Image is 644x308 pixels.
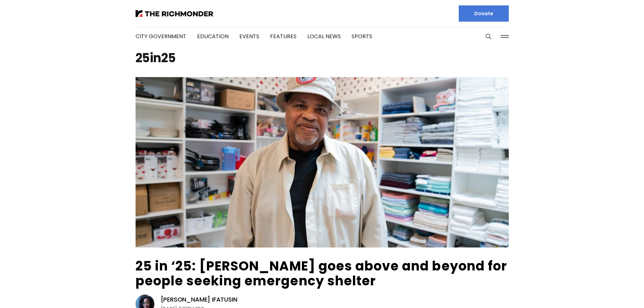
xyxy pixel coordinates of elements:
[307,32,341,40] a: Local News
[270,32,296,40] a: Features
[136,10,213,17] img: The Richmonder
[239,32,259,40] a: Events
[352,32,372,40] a: Sports
[587,275,644,308] iframe: portal-trigger
[136,77,509,247] img: 25 in ‘25: Rodney Hopkins goes above and beyond for people seeking emergency shelter
[459,5,509,22] a: Donate
[136,53,509,64] h1: 25in25
[136,257,507,290] a: 25 in ‘25: [PERSON_NAME] goes above and beyond for people seeking emergency shelter
[197,32,229,40] a: Education
[161,295,237,304] a: [PERSON_NAME] Ifatusin
[136,32,186,40] a: City Government
[483,31,494,42] button: Search this site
